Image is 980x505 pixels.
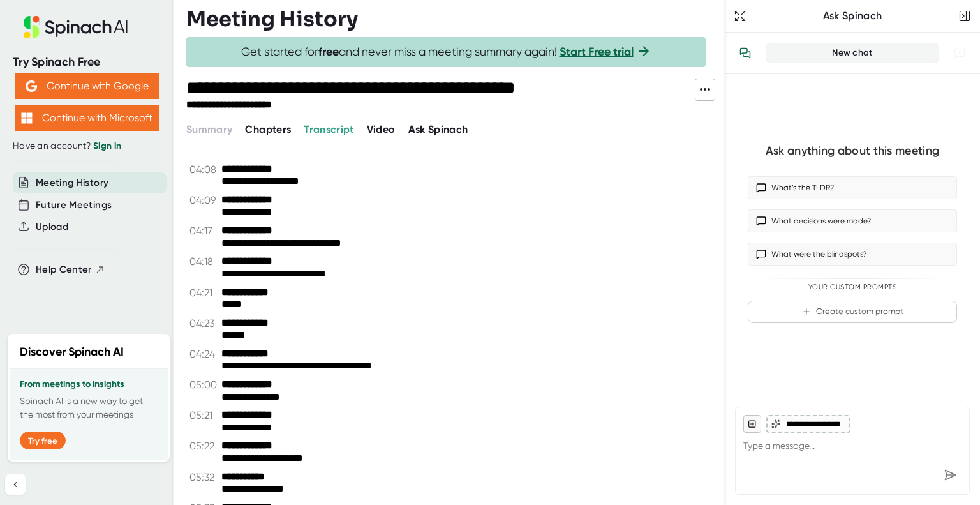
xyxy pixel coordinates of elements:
button: Transcript [304,122,354,137]
button: What were the blindspots? [748,243,957,266]
span: Get started for and never miss a meeting summary again! [241,45,651,59]
button: Collapse sidebar [5,474,26,495]
b: free [318,45,339,59]
button: What decisions were made? [748,209,957,232]
h3: Meeting History [186,7,358,31]
button: Close conversation sidebar [956,7,974,25]
span: 05:21 [189,409,218,422]
button: What’s the TLDR? [748,176,957,199]
button: Ask Spinach [408,122,468,137]
button: Chapters [245,122,291,137]
h2: Discover Spinach AI [20,343,124,361]
span: 05:32 [189,471,218,484]
button: Create custom prompt [748,301,957,323]
button: Help Center [36,262,105,277]
span: Video [367,123,396,135]
button: Continue with Google [15,73,159,99]
button: View conversation history [732,40,758,66]
span: Summary [186,123,232,135]
button: Try free [20,432,66,449]
div: Ask Spinach [749,10,956,22]
span: 04:23 [189,317,218,330]
div: Your Custom Prompts [748,283,957,292]
span: 04:24 [189,348,218,361]
button: Expand to Ask Spinach page [731,7,749,25]
div: Have an account? [13,140,161,152]
button: Summary [186,122,232,137]
button: Future Meetings [36,198,112,213]
span: 04:21 [189,287,218,299]
div: Ask anything about this meeting [766,144,939,158]
div: Try Spinach Free [13,55,161,70]
span: 04:17 [189,225,218,237]
a: Sign in [93,140,121,151]
h3: From meetings to insights [20,379,158,389]
p: Spinach AI is a new way to get the most from your meetings [20,395,158,421]
img: Aehbyd4JwY73AAAAAElFTkSuQmCC [26,80,37,92]
span: 05:00 [189,379,218,391]
button: Video [367,122,396,137]
span: 05:22 [189,440,218,453]
button: Continue with Microsoft [15,105,159,131]
span: Ask Spinach [408,123,468,135]
span: Help Center [36,262,92,277]
div: New chat [774,47,931,59]
button: Upload [36,220,68,234]
span: Chapters [245,123,291,135]
span: 04:09 [189,194,218,207]
a: Start Free trial [560,45,634,59]
span: 04:08 [189,163,218,176]
span: Transcript [304,123,354,135]
div: Send message [939,464,961,486]
button: Meeting History [36,176,108,190]
span: 04:18 [189,255,218,268]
